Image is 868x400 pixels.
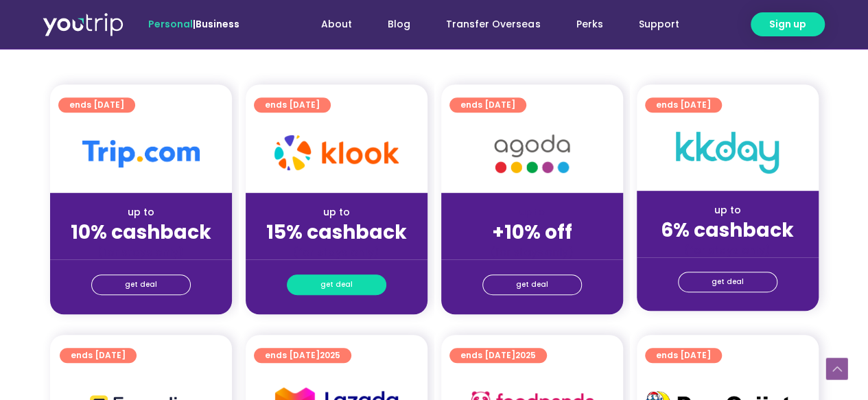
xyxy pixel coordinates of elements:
[257,205,417,220] div: up to
[482,274,582,295] a: get deal
[460,348,536,363] span: ends [DATE]
[148,17,239,31] span: |
[303,12,370,37] a: About
[254,348,351,363] a: ends [DATE]2025
[265,97,320,113] span: ends [DATE]
[712,272,744,292] span: get deal
[257,245,417,259] div: (for stays only)
[287,274,386,295] a: get deal
[645,97,722,113] a: ends [DATE]
[60,348,137,363] a: ends [DATE]
[515,349,536,361] span: 2025
[265,348,340,363] span: ends [DATE]
[661,217,794,244] strong: 6% cashback
[370,12,428,37] a: Blog
[769,17,806,32] span: Sign up
[656,348,711,363] span: ends [DATE]
[620,12,696,37] a: Support
[69,97,124,113] span: ends [DATE]
[254,97,331,113] a: ends [DATE]
[61,205,221,220] div: up to
[148,17,193,31] span: Personal
[648,243,808,257] div: (for stays only)
[648,203,808,217] div: up to
[428,12,558,37] a: Transfer Overseas
[516,275,548,294] span: get deal
[125,275,157,294] span: get deal
[196,17,239,31] a: Business
[678,272,777,292] a: get deal
[266,219,407,246] strong: 15% cashback
[558,12,620,37] a: Perks
[460,97,515,113] span: ends [DATE]
[656,97,711,113] span: ends [DATE]
[751,12,825,36] a: Sign up
[492,219,572,246] strong: +10% off
[91,274,191,295] a: get deal
[320,349,340,361] span: 2025
[449,97,526,113] a: ends [DATE]
[320,275,353,294] span: get deal
[519,205,545,219] span: up to
[645,348,722,363] a: ends [DATE]
[61,245,221,259] div: (for stays only)
[71,219,211,246] strong: 10% cashback
[58,97,135,113] a: ends [DATE]
[449,348,547,363] a: ends [DATE]2025
[452,245,612,259] div: (for stays only)
[277,12,696,37] nav: Menu
[71,348,126,363] span: ends [DATE]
